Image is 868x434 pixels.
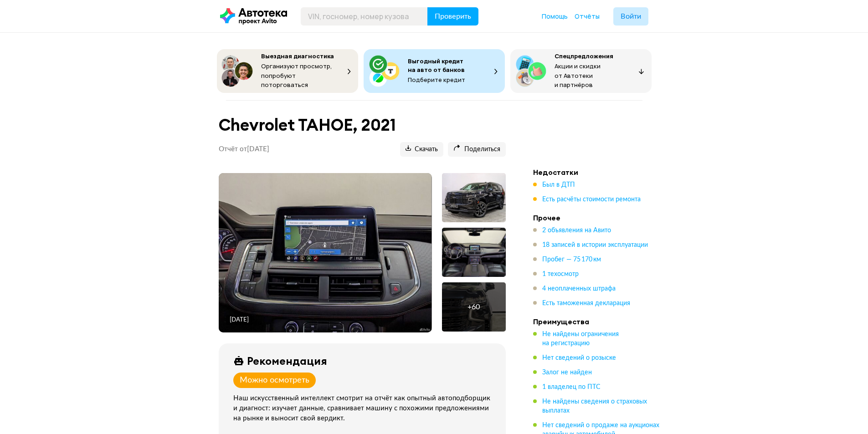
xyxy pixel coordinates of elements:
[542,384,601,390] span: 1 владелец по ПТС
[542,242,648,248] span: 18 записей в истории эксплуатации
[542,286,616,292] span: 4 неоплаченных штрафа
[533,168,661,177] h4: Недостатки
[555,52,613,60] span: Спецпредложения
[542,331,619,347] span: Не найдены ограничения на регистрацию
[542,12,568,20] span: Помощь
[542,256,601,263] span: Пробег — 75 170 км
[510,49,652,93] button: СпецпредложенияАкции и скидки от Автотеки и партнёров
[408,76,465,84] span: Подберите кредит
[448,142,506,157] button: Поделиться
[542,398,647,414] span: Не найдены сведения о страховых выплатах
[240,375,309,385] div: Можно осмотреть
[400,142,443,157] button: Скачать
[542,271,579,277] span: 1 техосмотр
[542,300,630,306] span: Есть таможенная декларация
[467,302,480,311] div: + 60
[301,7,428,26] input: VIN, госномер, номер кузова
[575,12,600,21] a: Отчёты
[217,49,358,93] button: Выездная диагностикаОрганизуют просмотр, попробуют поторговаться
[219,145,269,154] p: Отчёт от [DATE]
[261,62,332,89] span: Организуют просмотр, попробуют поторговаться
[219,173,431,332] img: Main car
[247,354,327,367] div: Рекомендация
[533,213,661,222] h4: Прочее
[427,7,478,26] button: Проверить
[542,182,575,188] span: Был в ДТП
[555,62,601,89] span: Акции и скидки от Автотеки и партнёров
[219,115,506,135] h1: Chevrolet TAHOE, 2021
[230,316,249,324] div: [DATE]
[542,369,592,376] span: Залог не найден
[453,145,500,154] span: Поделиться
[542,12,568,21] a: Помощь
[435,13,471,20] span: Проверить
[613,7,648,26] button: Войти
[621,13,641,20] span: Войти
[575,12,600,20] span: Отчёты
[542,196,641,203] span: Есть расчёты стоимости ремонта
[261,52,334,60] span: Выездная диагностика
[233,393,495,424] div: Наш искусственный интеллект смотрит на отчёт как опытный автоподборщик и диагност: изучает данные...
[542,227,611,234] span: 2 объявления на Авито
[364,49,505,93] button: Выгодный кредит на авто от банковПодберите кредит
[408,57,465,74] span: Выгодный кредит на авто от банков
[533,317,661,326] h4: Преимущества
[406,145,438,154] span: Скачать
[542,355,616,361] span: Нет сведений о розыске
